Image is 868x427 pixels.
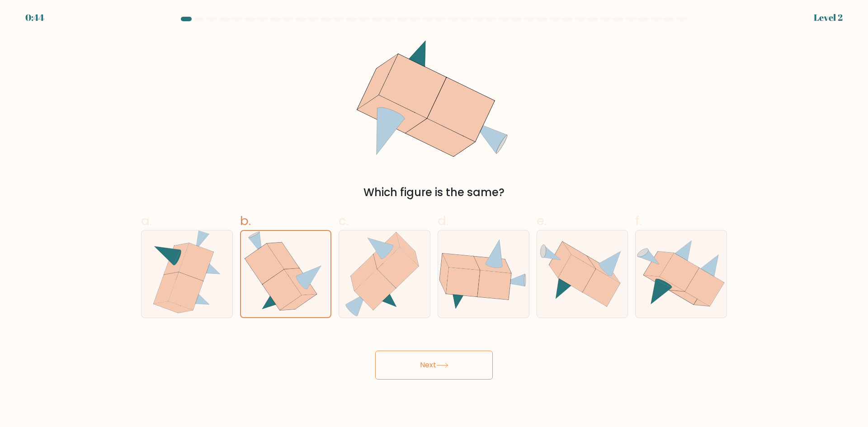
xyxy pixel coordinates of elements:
[537,212,547,230] span: e.
[814,11,843,24] div: Level 2
[25,11,44,24] div: 0:44
[438,212,448,230] span: d.
[141,212,152,230] span: a.
[375,351,493,380] button: Next
[146,184,722,201] div: Which figure is the same?
[240,212,251,230] span: b.
[339,212,349,230] span: c.
[635,212,642,230] span: f.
